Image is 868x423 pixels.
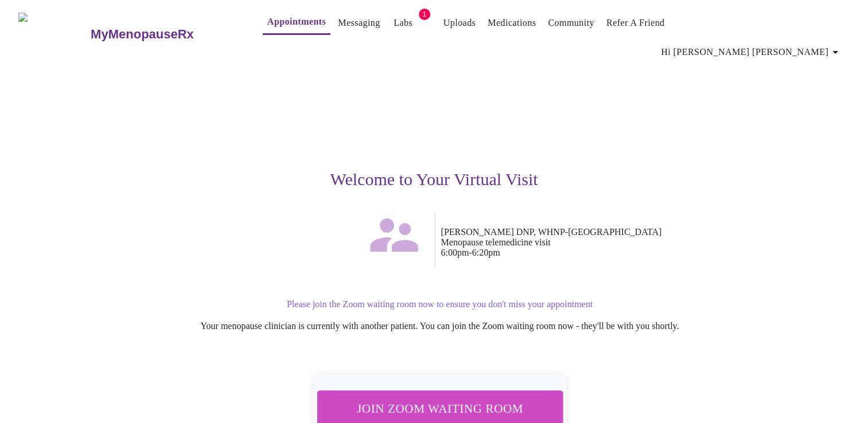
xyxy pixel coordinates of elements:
[656,41,847,64] button: Hi [PERSON_NAME] [PERSON_NAME]
[548,15,594,31] a: Community
[92,321,788,331] p: Your menopause clinician is currently with another patient. You can join the Zoom waiting room no...
[267,14,326,30] a: Appointments
[92,299,788,310] p: Please join the Zoom waiting room now to ensure you don't miss your appointment
[385,11,422,34] button: Labs
[338,15,380,31] a: Messaging
[443,15,476,31] a: Uploads
[419,9,430,20] span: 1
[661,44,842,60] span: Hi [PERSON_NAME] [PERSON_NAME]
[441,227,788,258] p: [PERSON_NAME] DNP, WHNP-[GEOGRAPHIC_DATA] Menopause telemedicine visit 6:00pm - 6:20pm
[602,11,670,34] button: Refer a Friend
[89,14,240,54] a: MyMenopauseRx
[263,10,330,35] button: Appointments
[606,15,665,31] a: Refer a Friend
[18,13,89,56] img: MyMenopauseRx Logo
[91,27,194,42] h3: MyMenopauseRx
[332,398,548,419] span: Join Zoom Waiting Room
[488,15,536,31] a: Medications
[543,11,599,34] button: Community
[483,11,540,34] button: Medications
[333,11,384,34] button: Messaging
[81,170,788,189] h3: Welcome to Your Virtual Visit
[439,11,481,34] button: Uploads
[394,15,412,31] a: Labs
